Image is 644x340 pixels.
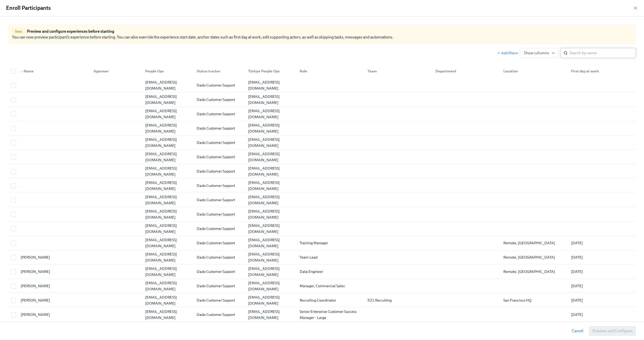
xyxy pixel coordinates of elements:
[195,226,244,232] div: Dado Customer Support
[143,68,193,74] div: People Ops
[195,269,244,275] div: Dado Customer Support
[8,308,636,322] div: [PERSON_NAME][EMAIL_ADDRESS][DOMAIN_NAME]Dado Customer Support[EMAIL_ADDRESS][DOMAIN_NAME]Senior ...
[19,297,90,303] div: [PERSON_NAME]
[8,136,636,150] div: [EMAIL_ADDRESS][DOMAIN_NAME]Dado Customer Support[EMAIL_ADDRESS][DOMAIN_NAME]
[497,51,518,56] button: Add filters
[298,309,364,321] div: Senior Enterprise Customer Success Manager - Large
[246,68,296,74] div: Türkiye People Ops
[193,66,244,76] div: Status tracker
[246,122,296,134] div: [EMAIL_ADDRESS][DOMAIN_NAME]
[431,66,499,76] div: Department
[143,108,193,120] div: [EMAIL_ADDRESS][DOMAIN_NAME]
[246,208,296,220] div: [EMAIL_ADDRESS][DOMAIN_NAME]
[143,79,193,91] div: [EMAIL_ADDRESS][DOMAIN_NAME]
[366,68,431,74] div: Team
[8,293,636,308] div: [PERSON_NAME][EMAIL_ADDRESS][DOMAIN_NAME]Dado Customer Support[EMAIL_ADDRESS][DOMAIN_NAME]Recruit...
[501,254,567,260] div: Remote, [GEOGRAPHIC_DATA]
[298,254,364,260] div: Team Lead
[8,279,636,293] div: [PERSON_NAME][EMAIL_ADDRESS][DOMAIN_NAME]Dado Customer Support[EMAIL_ADDRESS][DOMAIN_NAME]Manager...
[298,240,364,246] div: Training Manager
[524,51,554,56] span: Show columns
[298,283,364,289] div: Manager, Commercial Sales
[501,68,567,74] div: Location
[19,68,90,74] div: Name
[195,197,244,203] div: Dado Customer Support
[195,140,244,146] div: Dado Customer Support
[143,165,193,177] div: [EMAIL_ADDRESS][DOMAIN_NAME]
[21,70,23,73] span: ▲
[246,79,296,91] div: [EMAIL_ADDRESS][DOMAIN_NAME]
[568,326,587,336] button: Cancel
[246,294,296,306] div: [EMAIL_ADDRESS][DOMAIN_NAME]
[298,269,364,275] div: Data Engineer
[246,180,296,192] div: [EMAIL_ADDRESS][DOMAIN_NAME]
[143,208,193,220] div: [EMAIL_ADDRESS][DOMAIN_NAME]
[8,179,636,193] div: [EMAIL_ADDRESS][DOMAIN_NAME]Dado Customer Support[EMAIL_ADDRESS][DOMAIN_NAME]
[19,269,90,275] div: [PERSON_NAME]
[570,48,636,58] input: Search by name
[195,240,244,246] div: Dado Customer Support
[12,30,25,33] span: New
[195,254,244,260] div: Dado Customer Support
[6,4,51,12] h4: Enroll Participants
[364,66,431,76] div: Team
[8,24,636,44] div: You can now preview participant’s experience before starting. You can also override the experienc...
[501,297,567,303] div: San Francisco HQ
[246,94,296,106] div: [EMAIL_ADDRESS][DOMAIN_NAME]
[246,237,296,249] div: [EMAIL_ADDRESS][DOMAIN_NAME]
[569,312,635,318] div: [DATE]
[27,29,114,34] h6: Preview and configure experiences before starting
[569,269,635,275] div: [DATE]
[8,93,636,107] div: [EMAIL_ADDRESS][DOMAIN_NAME]Dado Customer Support[EMAIL_ADDRESS][DOMAIN_NAME]
[195,312,244,318] div: Dado Customer Support
[143,309,193,321] div: [EMAIL_ADDRESS][DOMAIN_NAME]
[143,180,193,192] div: [EMAIL_ADDRESS][DOMAIN_NAME]
[195,283,244,289] div: Dado Customer Support
[499,66,567,76] div: Location
[92,68,141,74] div: Approver
[143,266,193,278] div: [EMAIL_ADDRESS][DOMAIN_NAME]
[143,122,193,134] div: [EMAIL_ADDRESS][DOMAIN_NAME]
[8,265,636,279] div: [PERSON_NAME][EMAIL_ADDRESS][DOMAIN_NAME]Dado Customer Support[EMAIL_ADDRESS][DOMAIN_NAME]Data En...
[366,297,431,303] div: 521 Recruiting
[143,294,193,306] div: [EMAIL_ADDRESS][DOMAIN_NAME]
[246,194,296,206] div: [EMAIL_ADDRESS][DOMAIN_NAME]
[433,68,499,74] div: Department
[143,94,193,106] div: [EMAIL_ADDRESS][DOMAIN_NAME]
[246,309,296,321] div: [EMAIL_ADDRESS][DOMAIN_NAME]
[8,150,636,164] div: [EMAIL_ADDRESS][DOMAIN_NAME]Dado Customer Support[EMAIL_ADDRESS][DOMAIN_NAME]
[569,240,635,246] div: [DATE]
[195,82,244,88] div: Dado Customer Support
[246,137,296,149] div: [EMAIL_ADDRESS][DOMAIN_NAME]
[17,66,90,76] div: ▲Name
[298,68,364,74] div: Role
[8,207,636,222] div: [EMAIL_ADDRESS][DOMAIN_NAME]Dado Customer Support[EMAIL_ADDRESS][DOMAIN_NAME]
[296,66,364,76] div: Role
[8,78,636,93] div: [EMAIL_ADDRESS][DOMAIN_NAME]Dado Customer Support[EMAIL_ADDRESS][DOMAIN_NAME]
[195,68,244,74] div: Status tracker
[143,251,193,263] div: [EMAIL_ADDRESS][DOMAIN_NAME]
[195,211,244,217] div: Dado Customer Support
[572,328,583,333] span: Cancel
[8,193,636,207] div: [EMAIL_ADDRESS][DOMAIN_NAME]Dado Customer Support[EMAIL_ADDRESS][DOMAIN_NAME]
[569,68,635,74] div: First day at work
[298,297,364,303] div: Recruiting Coordinator
[8,164,636,179] div: [EMAIL_ADDRESS][DOMAIN_NAME]Dado Customer Support[EMAIL_ADDRESS][DOMAIN_NAME]
[143,223,193,235] div: [EMAIL_ADDRESS][DOMAIN_NAME]
[501,269,567,275] div: Remote, [GEOGRAPHIC_DATA]
[195,297,244,303] div: Dado Customer Support
[567,66,635,76] div: First day at work
[520,48,558,58] button: Show columns
[246,108,296,120] div: [EMAIL_ADDRESS][DOMAIN_NAME]
[143,151,193,163] div: [EMAIL_ADDRESS][DOMAIN_NAME]
[246,165,296,177] div: [EMAIL_ADDRESS][DOMAIN_NAME]
[244,66,296,76] div: Türkiye People Ops
[19,283,90,289] div: [PERSON_NAME]
[246,251,296,263] div: [EMAIL_ADDRESS][DOMAIN_NAME]
[246,280,296,292] div: [EMAIL_ADDRESS][DOMAIN_NAME]
[8,107,636,121] div: [EMAIL_ADDRESS][DOMAIN_NAME]Dado Customer Support[EMAIL_ADDRESS][DOMAIN_NAME]
[569,283,635,289] div: [DATE]
[195,111,244,117] div: Dado Customer Support
[569,254,635,260] div: [DATE]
